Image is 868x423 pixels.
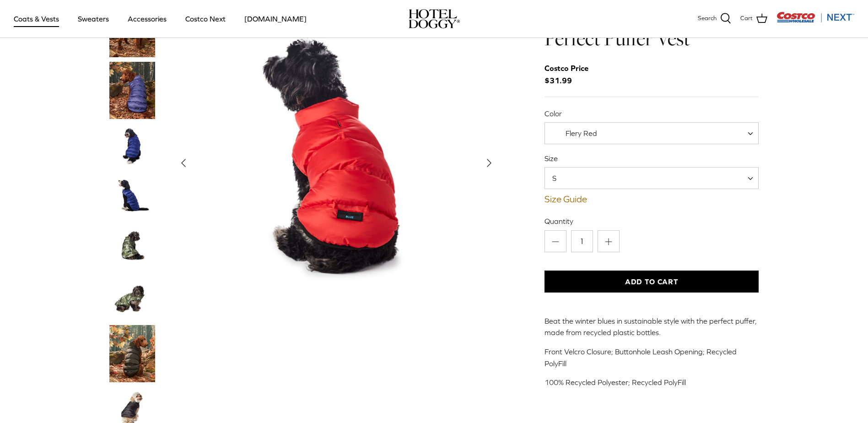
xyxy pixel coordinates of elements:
span: S [545,173,575,183]
input: Quantity [571,230,593,252]
span: S [545,167,759,189]
img: Costco Next [776,11,854,23]
p: 100% Recycled Polyester; Recycled PolyFill [545,377,759,400]
a: Visit Costco Next [776,17,854,24]
a: Cart [740,13,767,25]
a: Size Guide [545,194,759,205]
a: Thumbnail Link [109,275,155,320]
label: Color [545,108,759,119]
button: Add to Cart [545,271,759,293]
span: $31.99 [545,62,598,87]
label: Size [545,153,759,163]
a: Sweaters [70,3,117,34]
a: Thumbnail Link [109,224,155,270]
a: Thumbnail Link [109,325,155,382]
span: Flery Red [566,129,597,137]
a: Search [698,13,731,25]
a: Thumbnail Link [109,62,155,119]
label: Quantity [545,216,759,226]
a: Coats & Vests [5,3,67,34]
span: Flery Red [545,122,759,144]
div: Costco Price [545,62,588,75]
span: Cart [740,14,753,23]
button: Previous [173,153,194,173]
a: Thumbnail Link [109,124,155,169]
p: Beat the winter blues in sustainable style with the perfect puffer, made from recycled plastic bo... [545,315,759,339]
a: Thumbnail Link [109,174,155,220]
a: Accessories [119,3,175,34]
a: hoteldoggy.com hoteldoggycom [409,9,460,28]
p: Front Velcro Closure; Buttonhole Leash Opening; Recycled PolyFill [545,346,759,369]
button: Next [479,153,499,173]
span: Flery Red [545,129,615,138]
a: Costco Next [177,3,234,34]
a: [DOMAIN_NAME] [236,3,315,34]
img: hoteldoggycom [409,9,460,28]
span: Search [698,14,717,23]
